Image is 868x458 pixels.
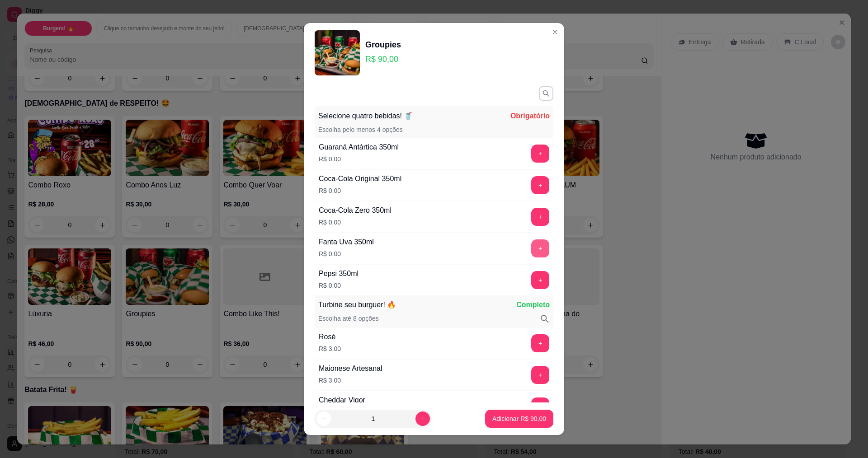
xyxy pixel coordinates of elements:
[319,395,365,406] div: Cheddar Vigor
[318,111,413,122] p: Selecione quatro bebidas! 🥤
[319,142,399,153] div: Guaraná Antártica 350ml
[319,344,341,353] p: R$ 3,00
[365,53,401,65] p: R$ 90,00
[531,239,549,257] button: add
[319,186,401,195] p: R$ 0,00
[531,176,549,194] button: add
[318,314,379,324] p: Escolha até 8 opções
[365,38,401,51] div: Groupies
[319,205,392,216] div: Coca-Cola Zero 350ml
[319,376,382,385] p: R$ 3,00
[319,218,392,227] p: R$ 0,00
[510,111,550,122] p: Obrigatório
[531,366,549,384] button: add
[548,25,562,39] button: Close
[318,125,403,134] p: Escolha pelo menos 4 opções
[319,268,359,279] div: Pepsi 350ml
[319,237,374,248] div: Fanta Uva 350ml
[516,299,550,310] p: Completo
[531,271,549,289] button: add
[531,145,549,163] button: add
[315,30,360,75] img: product-image
[531,334,549,352] button: add
[319,154,399,164] p: R$ 0,00
[316,411,331,426] button: decrease-product-quantity
[531,208,549,226] button: add
[319,363,382,374] div: Maionese Artesanal
[319,332,341,342] div: Rosé
[531,397,549,416] button: add
[319,249,374,258] p: R$ 0,00
[415,411,430,426] button: increase-product-quantity
[492,414,546,423] p: Adicionar R$ 90,00
[485,410,553,428] button: Adicionar R$ 90,00
[319,281,359,290] p: R$ 0,00
[318,299,396,310] p: Turbine seu burguer! 🔥
[319,173,401,184] div: Coca-Cola Original 350ml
